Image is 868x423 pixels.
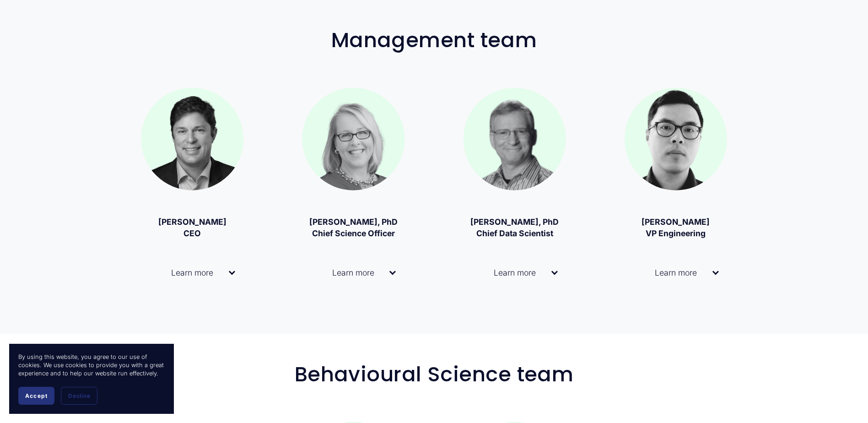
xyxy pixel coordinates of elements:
[25,392,48,399] span: Accept
[18,353,165,378] p: By using this website, you agree to our use of cookies. We use cookies to provide you with a grea...
[472,268,551,277] span: Learn more
[302,254,404,291] button: Learn more
[310,268,389,277] span: Learn more
[114,29,754,52] h2: Management team
[633,268,712,277] span: Learn more
[158,217,226,238] strong: [PERSON_NAME] CEO
[68,392,90,399] span: Decline
[9,344,174,414] section: Cookie banner
[625,254,727,291] button: Learn more
[470,217,559,238] strong: [PERSON_NAME], PhD Chief Data Scientist
[141,254,243,291] button: Learn more
[642,217,710,238] strong: [PERSON_NAME] VP Engineering
[18,387,54,405] button: Accept
[195,363,674,386] h2: Behavioural Science team
[464,254,566,291] button: Learn more
[149,268,229,277] span: Learn more
[61,387,97,405] button: Decline
[309,217,398,238] strong: [PERSON_NAME], PhD Chief Science Officer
